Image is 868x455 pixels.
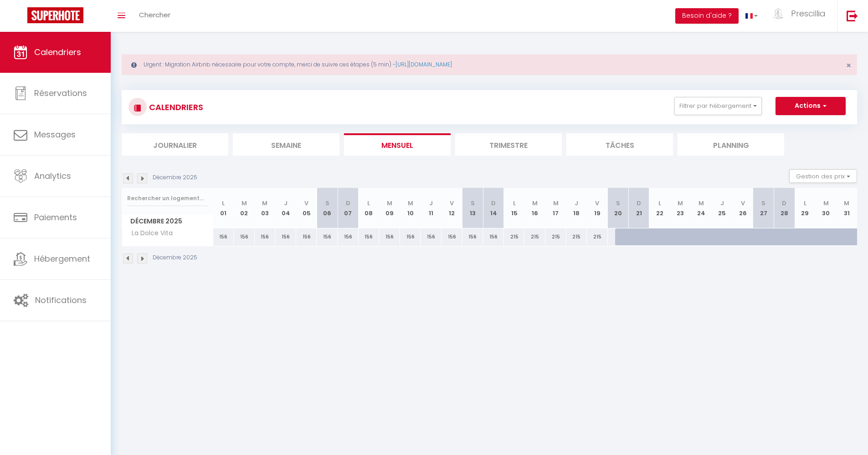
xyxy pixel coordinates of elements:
[122,54,857,75] div: Urgent : Migration Airbnb nécessaire pour votre compte, merci de suivre ces étapes (5 min) -
[545,188,566,228] th: 17
[34,170,71,182] span: Analytics
[761,199,765,207] abbr: S
[421,188,442,228] th: 11
[296,188,317,228] th: 05
[442,188,462,228] th: 12
[699,199,704,207] abbr: M
[255,188,276,228] th: 03
[127,190,208,207] input: Rechercher un logement...
[35,294,87,306] span: Notifications
[595,199,599,207] abbr: V
[262,199,267,207] abbr: M
[338,188,359,228] th: 07
[213,228,234,245] div: 156
[213,188,234,228] th: 01
[836,188,857,228] th: 31
[450,199,454,207] abbr: V
[442,228,462,245] div: 156
[359,188,380,228] th: 08
[455,133,562,156] li: Trimestre
[844,199,849,207] abbr: M
[628,188,649,228] th: 21
[34,253,90,264] span: Hébergement
[139,10,170,20] span: Chercher
[379,228,400,245] div: 156
[27,7,83,23] img: Super Booking
[346,199,350,207] abbr: D
[34,212,77,223] span: Paiements
[421,228,442,245] div: 156
[234,188,255,228] th: 02
[846,60,851,71] span: ×
[153,253,197,262] p: Décembre 2025
[284,199,288,207] abbr: J
[233,133,339,156] li: Semaine
[222,199,225,207] abbr: L
[774,188,795,228] th: 28
[123,228,175,238] span: La Dolce Vita
[483,228,504,245] div: 156
[483,188,504,228] th: 14
[637,199,641,207] abbr: D
[34,87,87,99] span: Réservations
[400,228,421,245] div: 156
[741,199,745,207] abbr: V
[575,199,578,207] abbr: J
[776,97,846,115] button: Actions
[122,133,228,156] li: Journalier
[566,228,587,245] div: 215
[675,8,739,24] button: Besoin d'aide ?
[400,188,421,228] th: 10
[429,199,433,207] abbr: J
[34,129,76,140] span: Messages
[255,228,276,245] div: 156
[471,199,475,207] abbr: S
[771,8,785,19] img: ...
[553,199,559,207] abbr: M
[387,199,392,207] abbr: M
[674,97,762,115] button: Filtrer par hébergement
[275,188,296,228] th: 04
[649,188,670,228] th: 22
[753,188,774,228] th: 27
[395,61,452,68] a: [URL][DOMAIN_NAME]
[545,228,566,245] div: 215
[823,199,829,207] abbr: M
[789,169,857,183] button: Gestion des prix
[462,188,483,228] th: 13
[359,228,380,245] div: 156
[658,199,661,207] abbr: L
[678,133,784,156] li: Planning
[462,228,483,245] div: 156
[275,228,296,245] div: 156
[691,188,712,228] th: 24
[804,199,806,207] abbr: L
[325,199,329,207] abbr: S
[816,188,837,228] th: 30
[524,188,545,228] th: 16
[317,188,338,228] th: 06
[504,188,525,228] th: 15
[720,199,724,207] abbr: J
[846,61,851,70] button: Close
[532,199,538,207] abbr: M
[524,228,545,245] div: 215
[566,133,673,156] li: Tâches
[379,188,400,228] th: 09
[566,188,587,228] th: 18
[795,188,816,228] th: 29
[344,133,451,156] li: Mensuel
[317,228,338,245] div: 156
[304,199,308,207] abbr: V
[241,199,247,207] abbr: M
[712,188,733,228] th: 25
[338,228,359,245] div: 156
[296,228,317,245] div: 156
[504,228,525,245] div: 215
[587,228,608,245] div: 215
[491,199,496,207] abbr: D
[782,199,786,207] abbr: D
[587,188,608,228] th: 19
[34,46,81,58] span: Calendriers
[670,188,691,228] th: 23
